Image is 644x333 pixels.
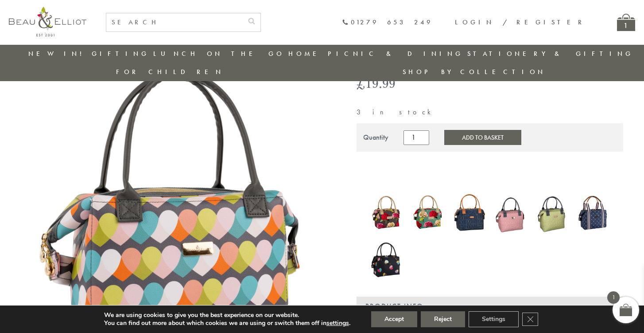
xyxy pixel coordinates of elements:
[607,291,620,304] span: 1
[9,7,86,36] img: logo
[370,193,403,235] a: Sarah Kelleher Lunch Bag Dark Stone
[28,49,88,58] a: New in!
[357,74,365,92] span: £
[453,191,486,236] a: Navy Broken-hearted Convertible Insulated Lunch Bag
[577,193,610,235] a: Monogram Midnight Convertible Lunch Bag
[403,130,429,145] input: Product quantity
[355,157,489,178] iframe: Secure express checkout frame
[403,67,546,76] a: Shop by collection
[342,19,433,26] a: 01279 653 249
[357,74,396,92] bdi: 19.99
[92,49,149,58] a: Gifting
[363,133,388,141] div: Quantity
[153,49,284,58] a: Lunch On The Go
[444,130,521,145] button: Add to Basket
[536,190,569,237] a: Oxford quilted lunch bag pistachio
[577,193,610,232] img: Monogram Midnight Convertible Lunch Bag
[370,193,403,233] img: Sarah Kelleher Lunch Bag Dark Stone
[617,14,635,31] a: 1
[453,191,486,234] img: Navy Broken-hearted Convertible Insulated Lunch Bag
[104,319,350,327] p: You can find out more about which cookies we are using or switch them off in .
[411,191,444,236] a: Sarah Kelleher convertible lunch bag teal
[370,237,403,283] a: Emily convertible lunch bag
[370,237,403,282] img: Emily convertible lunch bag
[536,190,569,235] img: Oxford quilted lunch bag pistachio
[490,157,625,178] iframe: Secure express checkout frame
[326,319,349,327] button: settings
[411,191,444,234] img: Sarah Kelleher convertible lunch bag teal
[522,313,538,326] button: Close GDPR Cookie Banner
[106,13,243,31] input: SEARCH
[357,108,623,116] p: 3 in stock
[494,191,527,236] a: Oxford quilted lunch bag mallow
[288,49,324,58] a: Home
[421,311,465,327] button: Reject
[494,191,527,235] img: Oxford quilted lunch bag mallow
[104,311,350,319] p: We are using cookies to give you the best experience on our website.
[467,49,633,58] a: Stationery & Gifting
[469,311,519,327] button: Settings
[455,18,586,27] a: Login / Register
[116,67,224,76] a: For Children
[371,311,417,327] button: Accept
[357,297,623,316] div: Product Info
[328,49,463,58] a: Picnic & Dining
